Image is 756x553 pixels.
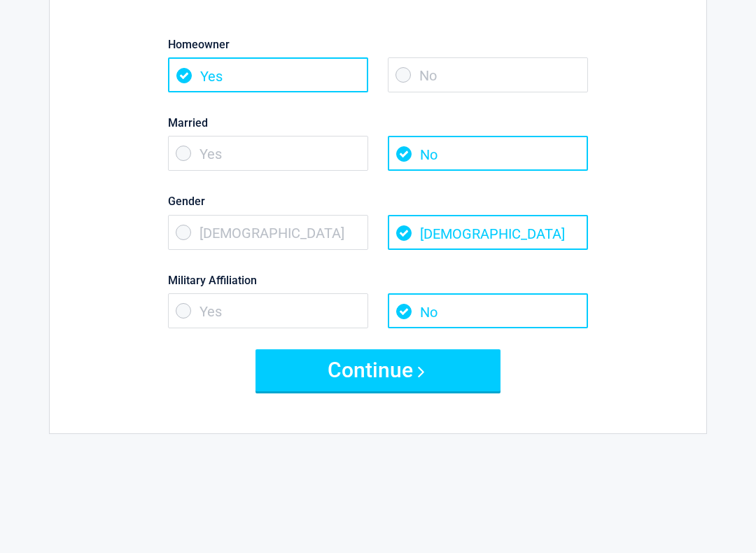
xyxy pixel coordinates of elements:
label: Gender [168,192,588,211]
label: Married [168,114,588,133]
span: No [388,294,588,329]
span: No [388,136,588,171]
label: Military Affiliation [168,272,588,290]
label: Homeowner [168,36,588,55]
span: Yes [168,58,368,93]
span: Yes [168,136,368,171]
span: No [388,58,588,93]
span: Yes [168,294,368,329]
span: [DEMOGRAPHIC_DATA] [388,216,588,251]
button: Continue [255,350,500,392]
span: [DEMOGRAPHIC_DATA] [168,216,368,251]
